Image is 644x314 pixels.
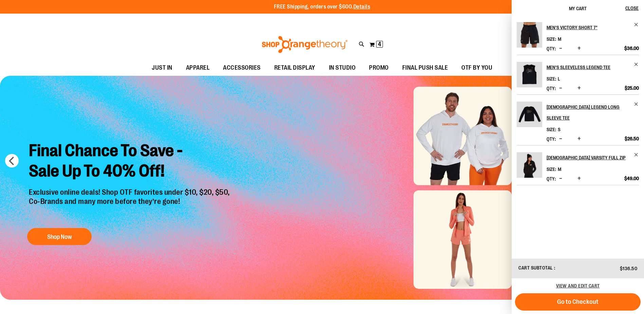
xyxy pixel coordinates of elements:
a: IN STUDIO [322,60,363,76]
span: OTF BY YOU [461,60,492,75]
h2: Men's Victory Short 7" [547,22,630,33]
label: Qty [547,176,556,181]
a: Remove item [634,22,639,27]
p: Exclusive online deals! Shop OTF favorites under $10, $20, $50, Co-Brands and many more before th... [24,188,237,221]
li: Product [517,145,639,185]
img: Ladies Varsity Full Zip [517,152,542,178]
a: RETAIL DISPLAY [268,60,322,76]
a: Ladies Varsity Full Zip [517,152,542,182]
span: 4 [378,41,381,48]
a: FINAL PUSH SALE [395,60,455,76]
label: Qty [547,46,556,51]
dt: Size [547,167,556,172]
a: Remove item [634,102,639,107]
dt: Size [547,76,556,82]
dt: Size [547,36,556,42]
a: Remove item [634,152,639,157]
label: Qty [547,86,556,91]
button: Go to Checkout [515,293,641,311]
span: Close [625,5,639,11]
dt: Size [547,127,556,132]
h2: Men's Sleeveless Legend Tee [547,62,630,73]
li: Product [517,55,639,94]
button: Increase product quantity [576,175,583,182]
button: Decrease product quantity [557,136,564,142]
a: PROMO [362,60,395,76]
h2: [DEMOGRAPHIC_DATA] Legend Long Sleeve Tee [547,102,630,123]
button: prev [5,154,19,168]
button: Decrease product quantity [557,85,564,92]
span: Cart Subtotal [518,265,553,271]
img: Shop Orangetheory [261,36,349,53]
span: $25.00 [625,85,639,91]
span: FINAL PUSH SALE [402,60,448,75]
span: IN STUDIO [329,60,356,75]
a: Ladies Legend Long Sleeve Tee [517,102,542,132]
span: My Cart [569,6,587,11]
span: S [558,127,560,132]
a: Details [353,4,370,10]
a: Final Chance To Save -Sale Up To 40% Off! Exclusive online deals! Shop OTF favorites under $10, $... [24,135,237,248]
button: Increase product quantity [576,136,583,142]
img: Ladies Legend Long Sleeve Tee [517,102,542,127]
span: M [558,167,561,172]
button: Shop Now [27,228,92,245]
a: View and edit cart [556,283,600,289]
span: L [558,76,560,82]
button: Decrease product quantity [557,175,564,182]
a: Remove item [634,62,639,67]
a: JUST IN [145,60,179,76]
span: $136.50 [620,266,638,271]
li: Product [517,22,639,55]
span: JUST IN [152,60,172,75]
span: RETAIL DISPLAY [274,60,315,75]
img: Men's Victory Short 7" [517,22,542,48]
h2: Final Chance To Save - Sale Up To 40% Off! [24,135,237,188]
a: Men's Sleeveless Legend Tee [517,62,542,92]
h2: [DEMOGRAPHIC_DATA] Varsity Full Zip [547,152,630,163]
span: $26.50 [625,136,639,142]
button: Increase product quantity [576,85,583,92]
button: Decrease product quantity [557,45,564,52]
span: APPAREL [186,60,210,75]
span: Go to Checkout [557,298,599,306]
a: Men's Victory Short 7" [517,22,542,52]
span: $36.00 [624,45,639,51]
a: APPAREL [179,60,217,76]
span: $49.00 [624,175,639,181]
li: Product [517,94,639,145]
a: [DEMOGRAPHIC_DATA] Varsity Full Zip [547,152,639,163]
p: FREE Shipping, orders over $600. [274,3,370,11]
a: Men's Victory Short 7" [547,22,639,33]
span: ACCESSORIES [223,60,261,75]
a: [DEMOGRAPHIC_DATA] Legend Long Sleeve Tee [547,102,639,123]
a: ACCESSORIES [216,60,268,76]
span: M [558,36,561,42]
img: Men's Sleeveless Legend Tee [517,62,542,87]
span: PROMO [369,60,389,75]
a: Men's Sleeveless Legend Tee [547,62,639,73]
label: Qty [547,136,556,142]
button: Increase product quantity [576,45,583,52]
a: OTF BY YOU [455,60,499,76]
